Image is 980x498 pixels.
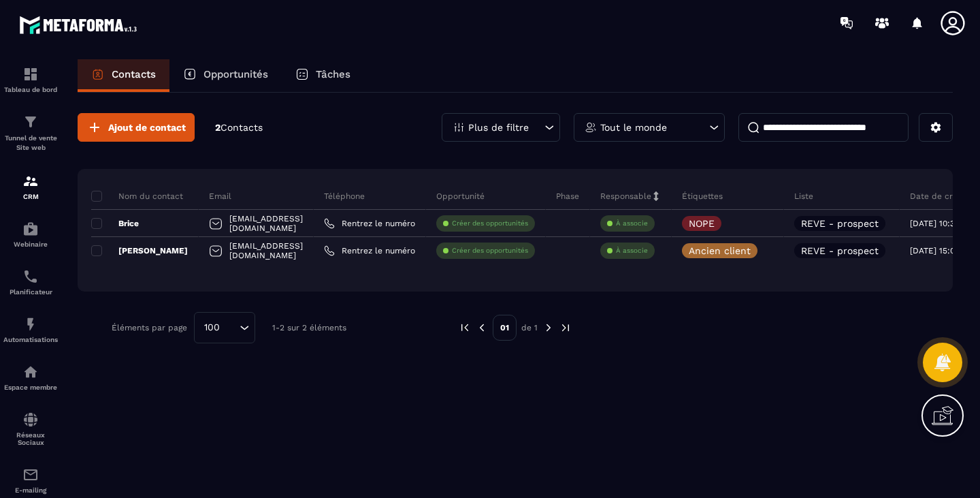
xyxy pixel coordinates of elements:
p: Tout le monde [600,123,667,132]
p: Liste [794,191,813,202]
p: 01 [493,315,517,341]
span: 100 [199,320,225,335]
a: automationsautomationsAutomatisations [3,306,58,354]
p: Opportunité [436,191,485,202]
a: Contacts [78,59,169,92]
a: schedulerschedulerPlanificateur [3,258,58,306]
p: Plus de filtre [468,123,529,132]
button: Ajout de contact [78,113,195,142]
p: Email [209,191,231,202]
a: formationformationTunnel de vente Site web [3,104,58,163]
a: automationsautomationsEspace membre [3,354,58,401]
p: REVE - prospect [801,219,879,228]
img: logo [19,12,142,37]
p: Réseaux Sociaux [3,431,58,446]
p: REVE - prospect [801,246,879,255]
p: Date de création [910,191,977,202]
div: Search for option [194,312,255,343]
a: Opportunités [169,59,282,92]
a: social-networksocial-networkRéseaux Sociaux [3,401,58,456]
p: Ancien client [689,246,751,255]
p: [PERSON_NAME] [91,245,188,256]
p: 2 [215,121,263,134]
a: formationformationTableau de bord [3,56,58,104]
p: Automatisations [3,336,58,343]
p: Tâches [316,68,350,80]
p: Créer des opportunités [452,246,528,255]
img: formation [22,114,39,130]
a: automationsautomationsWebinaire [3,211,58,258]
p: [DATE] 10:31 [910,219,958,228]
p: À associe [616,246,648,255]
img: next [559,322,572,334]
img: social-network [22,411,39,428]
p: Opportunités [203,68,268,80]
p: NOPE [689,219,715,228]
a: formationformationCRM [3,163,58,211]
img: scheduler [22,268,39,285]
span: Ajout de contact [108,121,186,134]
p: Tunnel de vente Site web [3,134,58,153]
a: Tâches [282,59,364,92]
img: formation [22,173,39,189]
img: email [22,467,39,483]
img: automations [22,364,39,380]
p: Éléments par page [112,323,187,332]
p: Étiquettes [682,191,723,202]
p: Webinaire [3,240,58,248]
p: E-mailing [3,486,58,494]
img: prev [476,322,488,334]
img: prev [459,322,471,334]
p: Créer des opportunités [452,219,528,228]
p: À associe [616,219,648,228]
img: automations [22,221,39,237]
p: de 1 [521,322,538,333]
p: Espace membre [3,384,58,391]
p: CRM [3,193,58,200]
p: Tableau de bord [3,86,58,93]
p: Téléphone [324,191,365,202]
img: automations [22,316,39,332]
span: Contacts [220,122,263,133]
img: next [542,322,555,334]
img: formation [22,66,39,82]
p: Phase [556,191,579,202]
p: Contacts [112,68,156,80]
input: Search for option [225,320,236,335]
p: Responsable [600,191,651,202]
p: Nom du contact [91,191,183,202]
p: 1-2 sur 2 éléments [272,323,346,332]
p: Planificateur [3,288,58,296]
p: [DATE] 15:00 [910,246,960,255]
p: Brice [91,218,139,229]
